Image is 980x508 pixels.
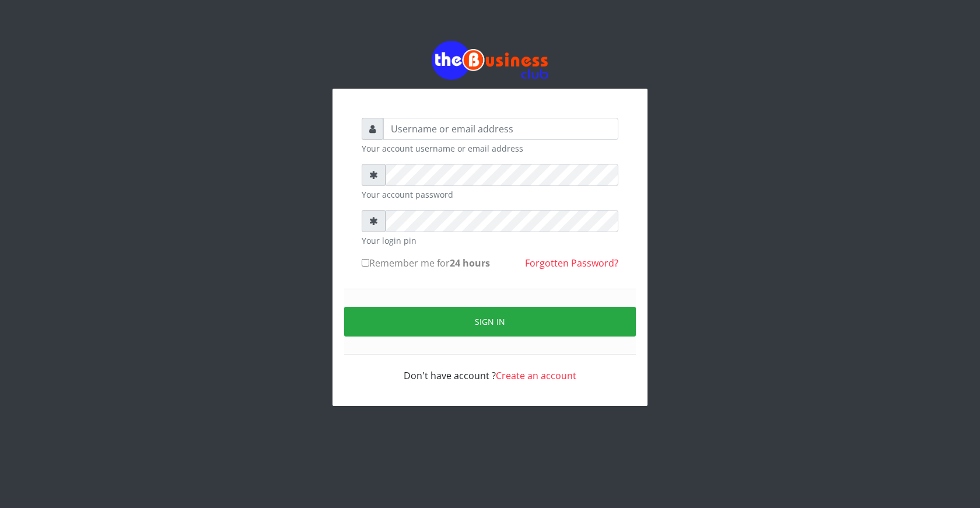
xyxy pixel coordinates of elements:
[362,188,618,201] small: Your account password
[496,369,576,382] a: Create an account
[450,257,490,269] b: 24 hours
[383,118,618,140] input: Username or email address
[344,307,636,337] button: Sign in
[362,234,618,247] small: Your login pin
[362,142,618,155] small: Your account username or email address
[362,259,369,267] input: Remember me for24 hours
[525,257,618,269] a: Forgotten Password?
[362,256,490,270] label: Remember me for
[362,355,618,383] div: Don't have account ?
